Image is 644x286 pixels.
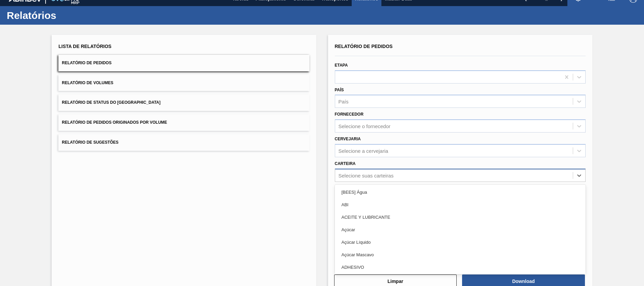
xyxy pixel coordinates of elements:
[335,198,586,211] div: ABI
[335,63,348,68] label: Etapa
[335,186,586,198] div: [BEES] Água
[58,114,309,131] button: Relatório de Pedidos Originados por Volume
[335,273,586,286] div: ADITIVO, TINTA
[339,123,391,129] div: Selecione o fornecedor
[335,88,344,92] label: País
[7,11,127,19] h1: Relatórios
[335,137,361,141] label: Cervejaria
[62,120,167,125] span: Relatório de Pedidos Originados por Volume
[339,172,394,178] div: Selecione suas carteiras
[335,112,364,117] label: Fornecedor
[62,140,118,145] span: Relatório de Sugestões
[58,75,309,91] button: Relatório de Volumes
[58,44,111,49] span: Lista de Relatórios
[62,61,111,65] span: Relatório de Pedidos
[335,248,586,261] div: Açúcar Mascavo
[58,55,309,71] button: Relatório de Pedidos
[335,236,586,248] div: Açúcar Líquido
[335,223,586,236] div: Açúcar
[339,148,388,153] div: Selecione a cervejaria
[335,211,586,223] div: ACEITE Y LUBRICANTE
[62,100,160,105] span: Relatório de Status do [GEOGRAPHIC_DATA]
[335,261,586,273] div: ADHESIVO
[335,161,356,166] label: Carteira
[335,44,393,49] span: Relatório de Pedidos
[339,99,349,104] div: País
[62,80,113,85] span: Relatório de Volumes
[58,94,309,111] button: Relatório de Status do [GEOGRAPHIC_DATA]
[58,134,309,151] button: Relatório de Sugestões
